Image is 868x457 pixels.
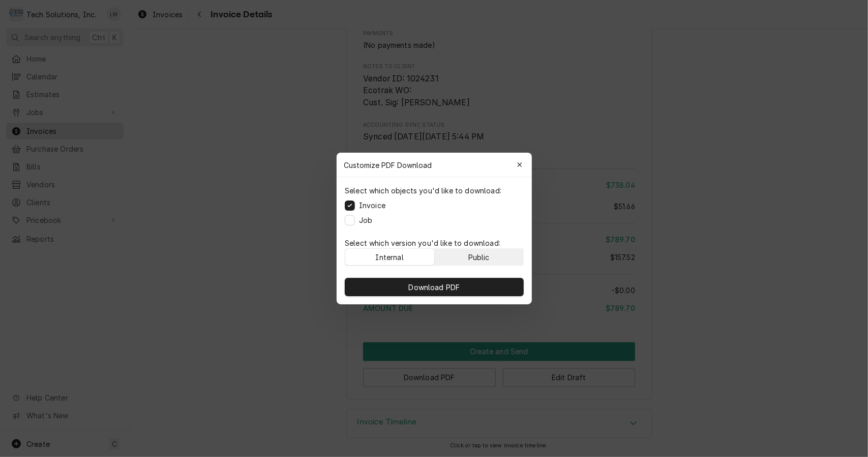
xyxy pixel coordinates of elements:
label: Job [359,215,372,225]
p: Select which objects you'd like to download: [345,185,501,196]
button: Download PDF [345,278,524,296]
span: Download PDF [406,282,462,293]
div: Customize PDF Download [337,153,532,177]
div: Public [468,252,489,263]
label: Invoice [359,200,385,211]
p: Select which version you'd like to download: [345,238,524,248]
div: Internal [375,252,403,263]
